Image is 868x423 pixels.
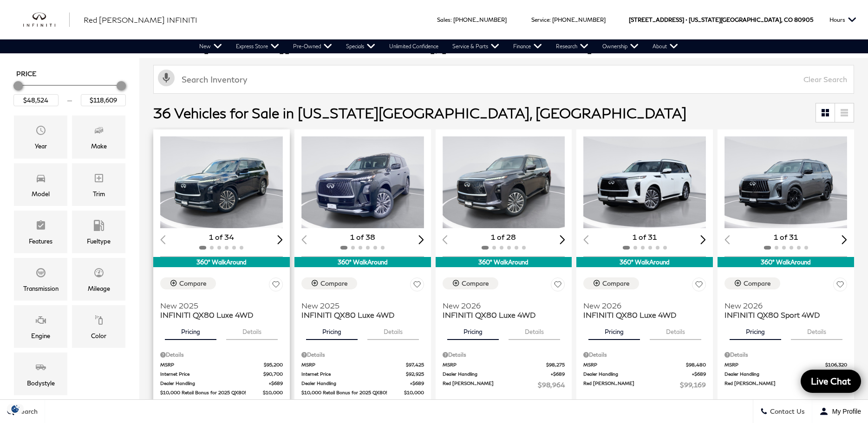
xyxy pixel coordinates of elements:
a: Live Chat [801,370,861,393]
span: Dealer Handling [724,371,833,378]
button: Compare Vehicle [301,277,357,289]
div: 1 of 28 [443,232,565,242]
span: Contact Us [768,408,805,416]
span: $689 [692,371,706,378]
span: Transmission [35,265,46,283]
button: pricing tab [730,320,781,340]
a: Internet Price $90,700 [160,371,283,378]
img: 2025 INFINITI QX80 Luxe 4WD 1 [301,136,424,228]
a: MSRP $97,425 [301,361,424,368]
div: 1 / 2 [583,136,706,228]
div: 1 / 2 [160,136,283,228]
div: Mileage [88,283,110,294]
a: New 2026INFINITI QX80 Sport 4WD [724,295,847,320]
span: $83,614 [398,398,424,408]
span: Red [PERSON_NAME] [443,380,538,390]
div: Compare [602,279,630,288]
div: 1 / 2 [443,136,565,228]
div: Pricing Details - INFINITI QX80 Luxe 4WD [443,351,565,359]
span: Features [35,218,46,236]
span: INFINITI QX80 Luxe 4WD [160,310,276,320]
a: MSRP $98,275 [443,361,565,368]
span: $10,000 Retail Bonus for 2025 QX80! [301,389,404,396]
a: MSRP $95,200 [160,361,283,368]
button: Save Vehicle [410,277,424,295]
a: MSRP $98,480 [583,361,706,368]
span: Bodystyle [35,359,46,378]
span: MSRP [583,361,686,368]
input: Maximum [81,94,126,106]
span: Red [PERSON_NAME] INFINITI [84,15,197,24]
div: YearYear [14,115,67,158]
div: Compare [744,279,771,288]
a: MSRP $106,320 [724,361,847,368]
a: Red [PERSON_NAME] $99,169 [583,380,706,390]
span: Red [PERSON_NAME] [724,380,816,390]
button: pricing tab [306,320,358,340]
div: EngineEngine [14,305,67,348]
div: Minimum Price [13,81,23,90]
a: Internet Price $92,925 [301,371,424,378]
div: Pricing Details - INFINITI QX80 Sport 4WD [724,351,847,359]
div: 360° WalkAround [294,257,431,267]
button: Compare Vehicle [583,277,639,289]
span: Red [PERSON_NAME] [160,398,256,408]
div: 360° WalkAround [576,257,713,267]
span: $689 [269,380,283,387]
div: Bodystyle [27,378,55,388]
button: details tab [226,320,278,340]
span: Dealer Handling [443,371,551,378]
div: Engine [31,331,50,341]
a: infiniti [23,13,70,27]
a: Finance [506,39,549,53]
button: Save Vehicle [551,277,565,295]
button: Compare Vehicle [160,277,216,289]
div: Trim [93,189,105,199]
a: New 2025INFINITI QX80 Luxe 4WD [301,295,424,320]
span: New 2026 [443,301,558,310]
img: 2026 INFINITI QX80 Sport 4WD 1 [724,136,847,228]
img: 2025 INFINITI QX80 Luxe 4WD 1 [160,136,283,228]
div: 1 of 31 [583,232,706,242]
button: Save Vehicle [833,277,847,295]
span: MSRP [301,361,406,368]
span: $10,000 [263,389,283,396]
span: INFINITI QX80 Luxe 4WD [301,310,417,320]
button: Save Vehicle [692,277,706,295]
span: Dealer Handling [160,380,269,387]
a: Express Store [229,39,286,53]
span: Sales [437,16,450,23]
span: Trim [93,170,104,189]
div: TransmissionTransmission [14,258,67,301]
input: Minimum [13,94,59,106]
button: Compare Vehicle [724,277,780,289]
button: details tab [791,320,842,340]
div: Pricing Details - INFINITI QX80 Luxe 4WD [160,351,283,359]
img: Opt-Out Icon [5,404,26,414]
div: Next slide [701,235,706,244]
div: Features [29,236,52,246]
span: $98,964 [538,380,565,390]
span: $106,320 [825,361,847,368]
div: BodystyleBodystyle [14,352,67,395]
a: New 2026INFINITI QX80 Luxe 4WD [443,295,565,320]
div: Next slide [277,235,283,244]
a: Red [PERSON_NAME] $81,389 [160,398,283,408]
div: Pricing Details - INFINITI QX80 Luxe 4WD [301,351,424,359]
a: Unlimited Confidence [382,39,445,53]
span: Red [PERSON_NAME] [301,398,398,408]
a: New 2025INFINITI QX80 Luxe 4WD [160,295,283,320]
button: details tab [650,320,701,340]
span: INFINITI QX80 Sport 4WD [724,310,840,320]
a: Dealer Handling $689 [724,371,847,378]
span: Mileage [93,265,104,283]
div: Year [35,141,47,151]
input: Search Inventory [153,65,854,94]
a: Red [PERSON_NAME] INFINITI [84,14,197,26]
a: [PHONE_NUMBER] [453,16,507,23]
div: Compare [179,279,207,288]
span: $10,000 Retail Bonus for 2025 QX80! [160,389,263,396]
button: pricing tab [447,320,499,340]
a: Dealer Handling $689 [583,371,706,378]
span: 36 Vehicles for Sale in [US_STATE][GEOGRAPHIC_DATA], [GEOGRAPHIC_DATA] [153,104,686,121]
